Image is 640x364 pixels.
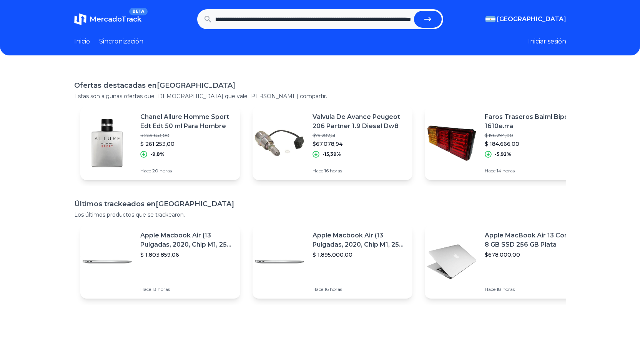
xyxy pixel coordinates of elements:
[99,38,143,45] font: Sincronización
[140,168,151,174] font: Hace
[80,225,240,299] a: Imagen destacadaApple Macbook Air (13 Pulgadas, 2020, Chip M1, 256 Gb De Ssd, 8 Gb De Ram) - Plat...
[485,15,566,24] button: [GEOGRAPHIC_DATA]
[324,168,342,174] font: 16 horas
[157,81,235,90] font: [GEOGRAPHIC_DATA]
[140,232,231,267] font: Apple Macbook Air (13 Pulgadas, 2020, Chip M1, 256 Gb De Ssd, 8 Gb De Ram) - Plata
[253,106,412,180] a: Imagen destacadaValvula De Avance Peugeot 206 Partner 1.9 Diesel Dw8$79.282,51$67.078,94-15,39%Ha...
[74,200,156,208] font: Últimos trackeados en
[140,113,229,130] font: Chanel Allure Homme Sport Edt Edt 50 ml Para Hombre
[497,286,515,292] font: 18 horas
[74,37,90,46] a: Inicio
[253,116,306,170] img: Imagen destacada
[425,225,585,299] a: Imagen destacadaApple MacBook Air 13 Core I5 ​​8 GB SSD 256 GB Plata$678.000,00Hace 18 horas
[425,116,479,170] img: Imagen destacada
[497,15,566,23] font: [GEOGRAPHIC_DATA]
[74,38,90,45] font: Inicio
[132,9,144,14] font: BETA
[313,251,352,258] font: $ 1.895.000,00
[253,235,306,289] img: Imagen destacada
[485,286,495,292] font: Hace
[90,15,141,23] font: MercadoTrack
[322,151,341,157] font: -15,39%
[99,37,143,46] a: Sincronización
[313,140,342,147] font: $67.078,94
[313,232,404,267] font: Apple Macbook Air (13 Pulgadas, 2020, Chip M1, 256 Gb De Ssd, 8 Gb De Ram) - Plata
[485,232,578,248] font: Apple MacBook Air 13 Core I5 ​​8 GB SSD 256 GB Plata
[152,286,170,292] font: 13 horas
[80,235,134,289] img: Imagen destacada
[497,168,515,174] font: 14 horas
[528,38,566,45] font: Iniciar sesión
[140,140,175,147] font: $ 261.253,00
[485,113,577,130] font: Faros Traseros Baiml Bipolar 1610e.rra
[485,168,495,174] font: Hace
[156,200,234,208] font: [GEOGRAPHIC_DATA]
[313,113,400,130] font: Valvula De Avance Peugeot 206 Partner 1.9 Diesel Dw8
[485,132,513,138] font: $ 196.294,00
[74,93,327,100] font: Estas son algunas ofertas que [DEMOGRAPHIC_DATA] que vale [PERSON_NAME] compartir.
[425,235,479,289] img: Imagen destacada
[485,140,519,147] font: $ 184.666,00
[74,13,86,25] img: MercadoTrack
[80,106,240,180] a: Imagen destacadaChanel Allure Homme Sport Edt Edt 50 ml Para Hombre$ 289.653,00$ 261.253,00-9,8%H...
[253,225,412,299] a: Imagen destacadaApple Macbook Air (13 Pulgadas, 2020, Chip M1, 256 Gb De Ssd, 8 Gb De Ram) - Plat...
[140,251,179,258] font: $ 1.803.859,06
[74,81,157,90] font: Ofertas destacadas en
[313,168,323,174] font: Hace
[140,286,151,292] font: Hace
[152,168,172,174] font: 20 horas
[313,132,335,138] font: $79.282,51
[485,16,495,22] img: Argentina
[150,151,165,157] font: -9,8%
[74,13,141,25] a: MercadoTrackBETA
[495,151,511,157] font: -5,92%
[313,286,323,292] font: Hace
[74,211,185,218] font: Los últimos productos que se trackearon.
[528,37,566,46] button: Iniciar sesión
[80,116,134,170] img: Imagen destacada
[425,106,585,180] a: Imagen destacadaFaros Traseros Baiml Bipolar 1610e.rra$ 196.294,00$ 184.666,00-5,92%Hace 14 horas
[324,286,342,292] font: 16 horas
[140,132,170,138] font: $ 289.653,00
[485,251,520,258] font: $678.000,00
